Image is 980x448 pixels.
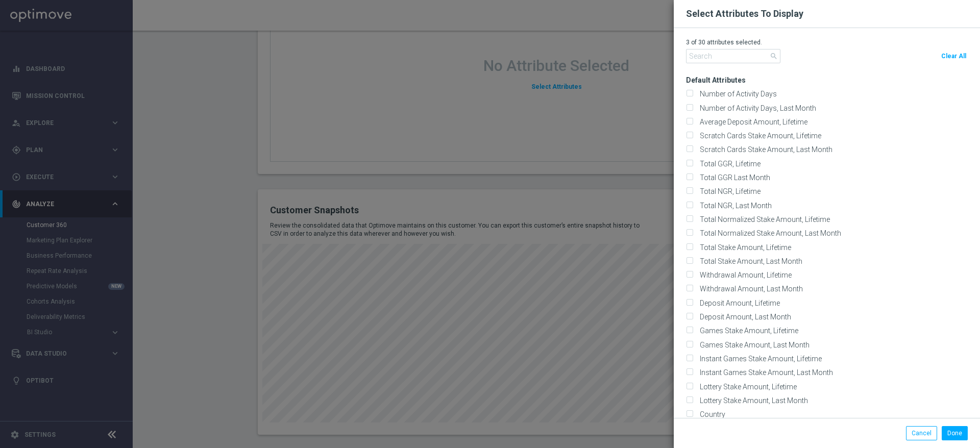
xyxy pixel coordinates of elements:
[696,326,798,335] label: Games Stake Amount, Lifetime
[696,187,761,196] label: Total NGR, Lifetime
[696,243,791,252] label: Total Stake Amount, Lifetime
[696,354,822,363] label: Instant Games Stake Amount, Lifetime
[696,410,725,419] label: Country
[686,67,980,85] h3: Default Attributes
[696,117,807,127] label: Average Deposit Amount, Lifetime
[940,49,968,63] button: Clear All
[696,257,802,266] label: Total Stake Amount, Last Month
[906,426,937,440] button: Cancel
[696,215,830,224] label: Total Normalized Stake Amount, Lifetime
[696,368,833,377] label: Instant Games Stake Amount, Last Month
[941,53,966,60] span: Clear All
[942,426,968,440] button: Done
[696,104,816,113] label: Number of Activity Days, Last Month
[696,131,821,140] label: Scratch Cards Stake Amount, Lifetime
[696,159,761,168] label: Total GGR, Lifetime
[696,312,791,321] label: Deposit Amount, Last Month
[696,396,808,405] label: Lottery Stake Amount, Last Month
[696,201,772,210] label: Total NGR, Last Month
[696,382,797,391] label: Lottery Stake Amount, Lifetime
[770,52,778,60] span: search
[686,8,803,20] h2: Select Attributes To Display
[686,38,968,46] p: 3 of 30 attributes selected.
[696,340,810,350] label: Games Stake Amount, Last Month
[696,298,780,308] label: Deposit Amount, Lifetime
[696,145,832,154] label: Scratch Cards Stake Amount, Last Month
[696,284,803,293] label: Withdrawal Amount, Last Month
[696,173,770,182] label: Total GGR Last Month
[696,229,841,238] label: Total Normalized Stake Amount, Last Month
[696,89,777,98] label: Number of Activity Days
[686,49,780,63] input: Search
[696,270,792,280] label: Withdrawal Amount, Lifetime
